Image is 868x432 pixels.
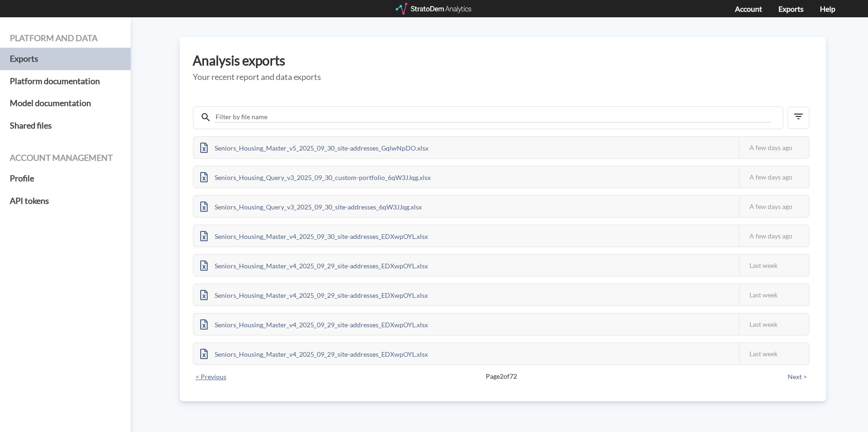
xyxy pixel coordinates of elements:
a: Seniors_Housing_Master_v5_2025_09_30_site-addresses_GqlwNpDO.xlsx [194,143,435,151]
div: Seniors_Housing_Master_v4_2025_09_29_site-addresses_EDXwpOYL.xlsx [194,255,434,276]
a: Shared files [10,115,121,137]
h5: Your recent report and data exports [193,72,813,82]
div: Last week [739,255,809,276]
div: Last week [739,314,809,335]
div: Seniors_Housing_Master_v4_2025_09_29_site-addresses_EDXwpOYL.xlsx [194,284,434,305]
a: Account [735,4,762,13]
a: API tokens [10,190,121,212]
div: Seniors_Housing_Master_v5_2025_09_30_site-addresses_GqlwNpDO.xlsx [194,137,435,158]
a: Platform documentation [10,70,121,93]
a: Seniors_Housing_Master_v4_2025_09_30_site-addresses_EDXwpOYL.xlsx [194,231,434,239]
a: Seniors_Housing_Query_v3_2025_09_30_custom-portfolio_6qW3JJqg.xlsx [194,172,437,180]
div: Seniors_Housing_Master_v4_2025_09_30_site-addresses_EDXwpOYL.xlsx [194,225,434,246]
button: Next > [785,372,810,382]
div: A few days ago [739,225,809,246]
a: Exports [778,4,804,13]
a: Exports [10,48,121,70]
a: Seniors_Housing_Query_v3_2025_09_30_site-addresses_6qW3JJqg.xlsx [194,202,428,209]
a: Model documentation [10,92,121,115]
a: Seniors_Housing_Master_v4_2025_09_29_site-addresses_EDXwpOYL.xlsx [194,290,434,298]
div: Seniors_Housing_Query_v3_2025_09_30_custom-portfolio_6qW3JJqg.xlsx [194,166,437,187]
h3: Analysis exports [193,53,813,68]
div: A few days ago [739,166,809,187]
div: Seniors_Housing_Master_v4_2025_09_29_site-addresses_EDXwpOYL.xlsx [194,343,434,364]
span: Page 2 of 72 [225,372,777,381]
a: Profile [10,167,121,190]
a: Seniors_Housing_Master_v4_2025_09_29_site-addresses_EDXwpOYL.xlsx [194,319,434,327]
a: Seniors_Housing_Master_v4_2025_09_29_site-addresses_EDXwpOYL.xlsx [194,260,434,268]
h4: Platform and data [10,34,121,43]
h4: Account management [10,153,121,163]
div: Last week [739,343,809,364]
a: Help [820,4,835,13]
div: Last week [739,284,809,305]
div: Seniors_Housing_Master_v4_2025_09_29_site-addresses_EDXwpOYL.xlsx [194,314,434,335]
div: A few days ago [739,196,809,217]
div: A few days ago [739,137,809,158]
a: Seniors_Housing_Master_v4_2025_09_29_site-addresses_EDXwpOYL.xlsx [194,349,434,357]
div: Seniors_Housing_Query_v3_2025_09_30_site-addresses_6qW3JJqg.xlsx [194,196,428,217]
input: Filter by file name [215,112,771,122]
button: < Previous [193,372,229,382]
